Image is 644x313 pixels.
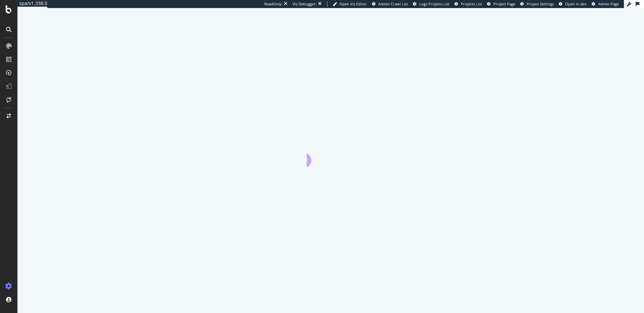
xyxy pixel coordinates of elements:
a: Project Settings [520,1,554,7]
span: Project Settings [527,1,554,6]
a: Project Page [487,1,515,7]
div: Viz Debugger: [292,1,317,7]
a: Admin Page [592,1,619,7]
span: Admin Crawl List [378,1,408,6]
a: Logs Projects List [413,1,449,7]
span: Admin Page [598,1,619,6]
span: Projects List [461,1,482,6]
div: ReadOnly: [264,1,282,7]
a: Open Viz Editor [333,1,367,7]
a: Projects List [454,1,482,7]
div: animation [307,143,355,167]
span: Open Viz Editor [339,1,367,6]
a: Open in dev [559,1,587,7]
span: Logs Projects List [419,1,449,6]
a: Admin Crawl List [372,1,408,7]
span: Project Page [493,1,515,6]
span: Open in dev [565,1,587,6]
